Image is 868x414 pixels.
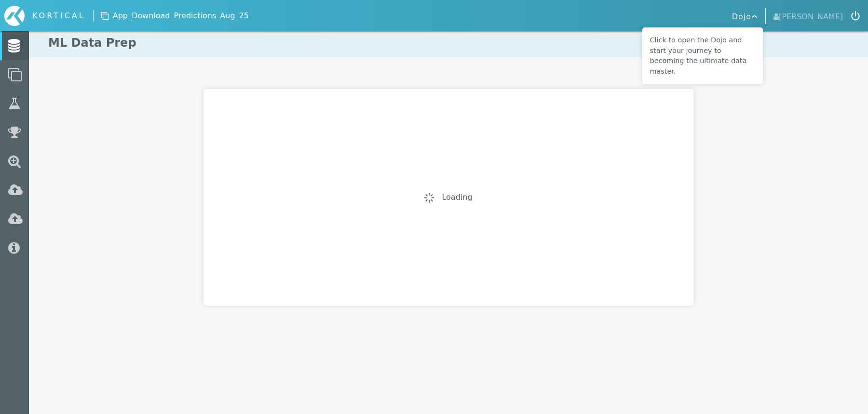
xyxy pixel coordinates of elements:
[434,192,472,203] p: Loading
[4,6,93,26] a: KORTICAL
[751,15,758,19] img: icon-arrow--selector--white.svg
[4,6,93,26] div: Home
[851,11,860,21] img: icon-logout.svg
[4,6,25,26] img: icon-kortical.svg
[29,29,868,57] h1: ML Data Prep
[773,9,843,23] span: [PERSON_NAME]
[32,10,85,22] div: KORTICAL
[726,8,766,24] button: Dojo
